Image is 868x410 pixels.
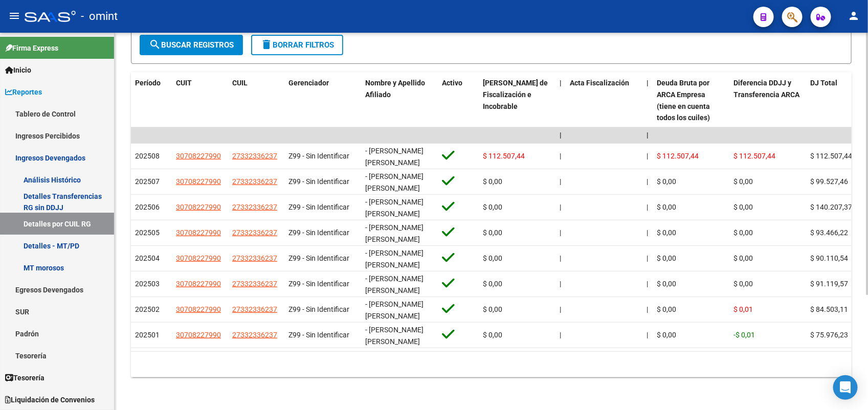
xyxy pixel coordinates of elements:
[135,229,160,237] span: 202505
[5,64,31,76] span: Inicio
[232,79,248,87] span: CUIL
[5,372,44,383] span: Tesorería
[365,147,424,167] span: - [PERSON_NAME] [PERSON_NAME]
[288,280,349,288] span: Z99 - Sin Identificar
[232,254,277,262] span: 27332336237
[657,79,710,122] span: Deuda Bruta por ARCA Empresa (tiene en cuenta todos los cuiles)
[135,152,160,160] span: 202508
[140,35,243,55] button: Buscar Registros
[232,152,277,160] span: 27332336237
[657,305,676,313] span: $ 0,00
[81,5,118,28] span: - omint
[810,254,848,262] span: $ 90.110,54
[149,38,161,51] mat-icon: search
[657,254,676,262] span: $ 0,00
[135,203,160,211] span: 202506
[365,79,425,99] span: Nombre y Apellido Afiliado
[733,177,753,186] span: $ 0,00
[657,203,676,211] span: $ 0,00
[232,229,277,237] span: 27332336237
[365,326,424,346] span: - [PERSON_NAME] [PERSON_NAME]
[653,72,729,129] datatable-header-cell: Deuda Bruta por ARCA Empresa (tiene en cuenta todos los cuiles)
[810,152,852,160] span: $ 112.507,44
[365,198,424,218] span: - [PERSON_NAME] [PERSON_NAME]
[729,72,806,129] datatable-header-cell: Diferencia DDJJ y Transferencia ARCA
[5,86,42,98] span: Reportes
[149,40,234,50] span: Buscar Registros
[810,229,848,237] span: $ 93.466,22
[288,331,349,339] span: Z99 - Sin Identificar
[560,229,561,237] span: |
[479,72,555,129] datatable-header-cell: Deuda Bruta Neto de Fiscalización e Incobrable
[810,331,848,339] span: $ 75.976,23
[810,177,848,186] span: $ 99.527,46
[288,254,349,262] span: Z99 - Sin Identificar
[810,280,848,288] span: $ 91.119,57
[365,172,424,192] span: - [PERSON_NAME] [PERSON_NAME]
[176,229,221,237] span: 30708227990
[228,72,284,129] datatable-header-cell: CUIL
[733,203,753,211] span: $ 0,00
[647,152,648,160] span: |
[5,42,58,54] span: Firma Express
[647,331,648,339] span: |
[260,38,273,51] mat-icon: delete
[135,280,160,288] span: 202503
[5,394,95,405] span: Liquidación de Convenios
[733,254,753,262] span: $ 0,00
[647,229,648,237] span: |
[135,331,160,339] span: 202501
[647,131,649,139] span: |
[848,10,860,22] mat-icon: person
[176,177,221,186] span: 30708227990
[560,131,562,139] span: |
[566,72,642,129] datatable-header-cell: Acta Fiscalización
[560,305,561,313] span: |
[442,79,462,87] span: Activo
[560,203,561,211] span: |
[733,229,753,237] span: $ 0,00
[483,305,502,313] span: $ 0,00
[560,152,561,160] span: |
[135,254,160,262] span: 202504
[288,203,349,211] span: Z99 - Sin Identificar
[232,331,277,339] span: 27332336237
[232,203,277,211] span: 27332336237
[176,305,221,313] span: 30708227990
[657,331,676,339] span: $ 0,00
[657,152,699,160] span: $ 112.507,44
[483,79,548,110] span: [PERSON_NAME] de Fiscalización e Incobrable
[647,79,649,87] span: |
[733,305,753,313] span: $ 0,01
[365,223,424,243] span: - [PERSON_NAME] [PERSON_NAME]
[483,203,502,211] span: $ 0,00
[232,280,277,288] span: 27332336237
[733,331,755,339] span: -$ 0,01
[560,254,561,262] span: |
[232,177,277,186] span: 27332336237
[176,254,221,262] span: 30708227990
[483,229,502,237] span: $ 0,00
[647,203,648,211] span: |
[135,177,160,186] span: 202507
[647,254,648,262] span: |
[176,152,221,160] span: 30708227990
[232,305,277,313] span: 27332336237
[288,229,349,237] span: Z99 - Sin Identificar
[483,331,502,339] span: $ 0,00
[288,152,349,160] span: Z99 - Sin Identificar
[657,280,676,288] span: $ 0,00
[131,72,172,129] datatable-header-cell: Período
[251,35,343,55] button: Borrar Filtros
[438,72,479,129] datatable-header-cell: Activo
[647,305,648,313] span: |
[8,10,20,22] mat-icon: menu
[560,79,562,87] span: |
[810,79,837,87] span: DJ Total
[657,229,676,237] span: $ 0,00
[365,300,424,320] span: - [PERSON_NAME] [PERSON_NAME]
[657,177,676,186] span: $ 0,00
[135,305,160,313] span: 202502
[176,280,221,288] span: 30708227990
[833,375,858,400] div: Open Intercom Messenger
